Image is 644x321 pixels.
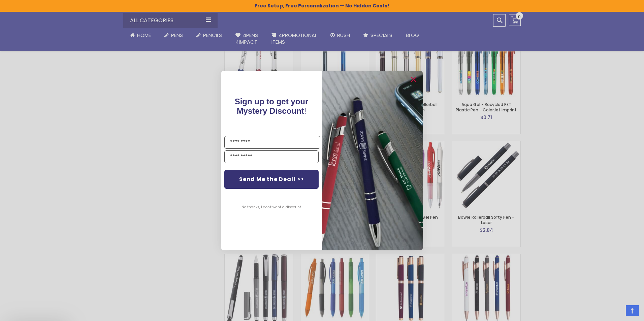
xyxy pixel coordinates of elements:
[235,97,309,115] span: Sign up to get your Mystery Discount
[224,170,319,189] button: Send Me the Deal! >>
[408,74,419,85] button: Close dialog
[235,97,309,115] span: !
[238,199,305,216] button: No thanks, I don't want a discount.
[322,71,423,250] img: pop-up-image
